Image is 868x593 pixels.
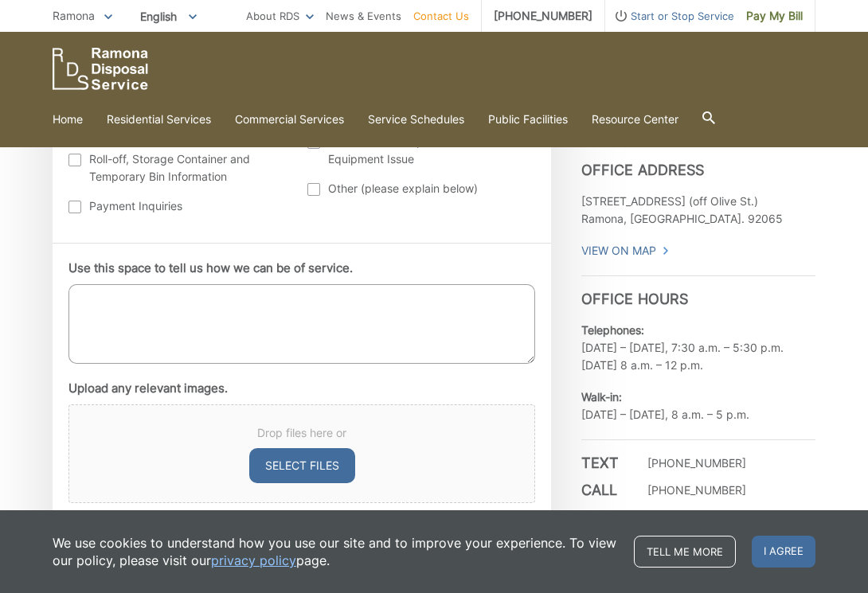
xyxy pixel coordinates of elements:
[413,7,469,25] a: Contact Us
[581,482,629,499] h3: Call
[53,9,95,22] span: Ramona
[68,261,353,275] label: Use this space to tell us how we can be of service.
[581,275,815,308] h3: Office Hours
[581,455,629,472] h3: Text
[647,455,746,472] p: [PHONE_NUMBER]
[107,111,211,128] a: Residential Services
[581,388,815,423] p: [DATE] – [DATE], 8 a.m. – 5 p.m.
[581,146,815,179] h3: Office Address
[128,3,209,29] span: English
[326,7,401,25] a: News & Events
[249,448,355,483] button: select files, upload any relevant images.
[581,242,670,259] a: View On Map
[68,150,292,185] label: Roll-off, Storage Container and Temporary Bin Information
[307,180,531,197] label: Other (please explain below)
[53,48,148,90] a: EDCD logo. Return to the homepage.
[368,111,464,128] a: Service Schedules
[246,7,314,25] a: About RDS
[581,322,815,374] p: [DATE] – [DATE], 7:30 a.m. – 5:30 p.m. [DATE] 8 a.m. – 12 p.m.
[53,111,83,128] a: Home
[746,7,803,25] span: Pay My Bill
[581,323,644,337] b: Telephones:
[581,193,815,228] p: [STREET_ADDRESS] (off Olive St.) Ramona, [GEOGRAPHIC_DATA]. 92065
[488,111,568,128] a: Public Facilities
[211,552,296,569] a: privacy policy
[634,536,736,568] a: Tell me more
[752,536,815,568] span: I agree
[68,381,228,396] label: Upload any relevant images.
[647,482,746,499] p: [PHONE_NUMBER]
[592,111,678,128] a: Resource Center
[235,111,344,128] a: Commercial Services
[68,197,292,215] label: Payment Inquiries
[307,133,531,168] label: Commercial Dumpster and Cart Equipment Issue
[88,424,515,442] span: Drop files here or
[53,534,618,569] p: We use cookies to understand how you use our site and to improve your experience. To view our pol...
[581,390,622,404] b: Walk-in:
